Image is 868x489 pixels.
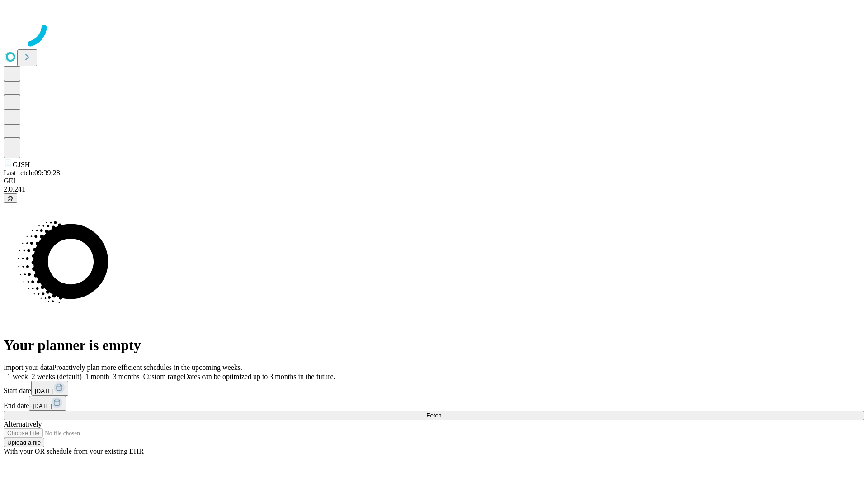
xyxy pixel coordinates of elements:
[4,169,60,177] span: Last fetch: 09:39:28
[13,161,30,168] span: GJSH
[4,420,42,428] span: Alternatively
[143,373,184,380] span: Custom range
[4,177,864,185] div: GEI
[4,337,864,354] h1: Your planner is empty
[52,364,242,371] span: Proactively plan more efficient schedules in the upcoming weeks.
[32,373,82,380] span: 2 weeks (default)
[4,411,864,420] button: Fetch
[4,185,864,193] div: 2.0.241
[113,373,140,380] span: 3 months
[184,373,335,380] span: Dates can be optimized up to 3 months in the future.
[4,364,52,371] span: Import your data
[426,412,441,419] span: Fetch
[35,388,54,394] span: [DATE]
[31,381,68,396] button: [DATE]
[4,396,864,411] div: End date
[4,381,864,396] div: Start date
[7,373,28,380] span: 1 week
[4,447,144,455] span: With your OR schedule from your existing EHR
[7,195,14,201] span: @
[85,373,109,380] span: 1 month
[4,193,17,203] button: @
[33,403,52,409] span: [DATE]
[29,396,66,411] button: [DATE]
[4,438,44,447] button: Upload a file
